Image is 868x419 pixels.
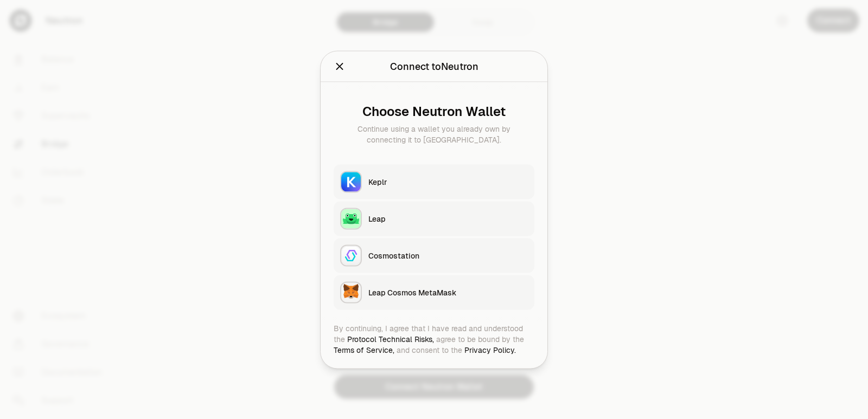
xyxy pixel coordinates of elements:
a: Protocol Technical Risks, [347,334,434,344]
div: Connect to Neutron [390,59,478,74]
img: Keplr [341,172,361,191]
a: Privacy Policy. [464,345,516,354]
button: KeplrKeplr [334,164,534,199]
button: Leap Cosmos MetaMaskLeap Cosmos MetaMask [334,275,534,310]
img: Leap Cosmos MetaMask [341,282,361,302]
div: Keplr [368,176,528,187]
div: By continuing, I agree that I have read and understood the agree to be bound by the and consent t... [334,323,534,355]
button: LeapLeap [334,201,534,236]
div: Choose Neutron Wallet [342,104,526,119]
img: Cosmostation [341,246,361,265]
button: CosmostationCosmostation [334,238,534,273]
a: Terms of Service, [334,345,394,354]
div: Leap [368,213,528,224]
div: Cosmostation [368,250,528,261]
div: Leap Cosmos MetaMask [368,287,528,298]
button: Close [334,59,346,74]
div: Continue using a wallet you already own by connecting it to [GEOGRAPHIC_DATA]. [342,123,526,145]
img: Leap [341,209,361,228]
